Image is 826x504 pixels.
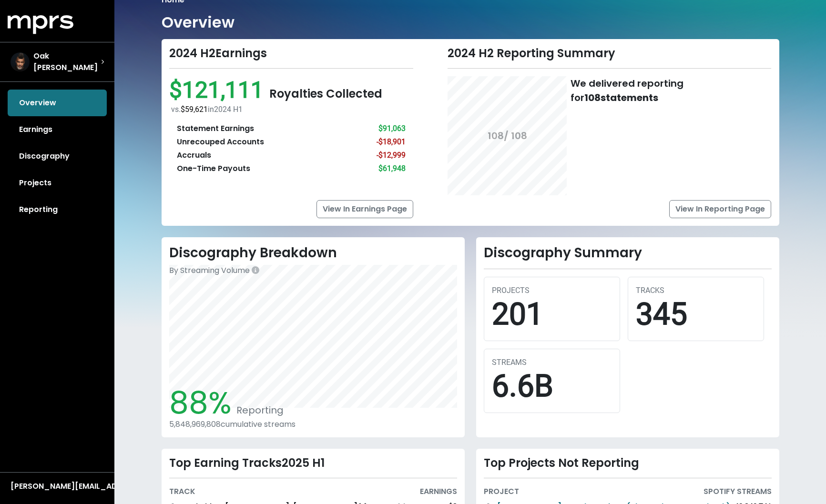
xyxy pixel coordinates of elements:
a: mprs logo [8,19,73,30]
div: 5,848,969,808 cumulative streams [169,420,457,429]
div: -$12,999 [377,150,406,161]
div: Top Earning Tracks 2025 H1 [169,456,457,470]
div: One-Time Payouts [177,163,250,174]
img: The selected account / producer [10,52,30,71]
h2: Discography Summary [484,245,772,261]
span: By Streaming Volume [169,265,250,276]
div: 2024 H2 Earnings [169,47,414,60]
div: 2024 H2 Reporting Summary [448,47,771,60]
div: $91,063 [378,123,406,134]
div: PROJECTS [492,285,612,296]
b: 108 statements [584,91,658,104]
div: 6.6B [492,368,612,405]
div: Statement Earnings [177,123,254,134]
a: View In Reporting Page [669,200,771,218]
a: Earnings [8,116,107,143]
h1: Overview [162,13,235,31]
span: $59,621 [181,105,208,114]
div: -$18,901 [377,136,406,148]
a: Reporting [8,196,107,223]
div: PROJECT [484,486,519,497]
div: Top Projects Not Reporting [484,456,772,470]
div: $61,948 [378,163,406,174]
div: Accruals [177,150,211,161]
div: TRACKS [636,285,756,296]
div: 201 [492,296,612,333]
button: [PERSON_NAME][EMAIL_ADDRESS][DOMAIN_NAME] [8,480,107,493]
div: EARNINGS [420,486,457,497]
span: $121,111 [169,76,269,103]
span: Oak [PERSON_NAME] [33,50,101,73]
a: Discography [8,143,107,170]
div: SPOTIFY STREAMS [704,486,772,497]
a: Projects [8,170,107,196]
a: View In Earnings Page [316,200,413,218]
div: [PERSON_NAME][EMAIL_ADDRESS][DOMAIN_NAME] [10,481,104,492]
span: Royalties Collected [269,86,382,101]
div: We delivered reporting for [571,76,771,105]
div: vs. in 2024 H1 [171,104,414,115]
div: TRACK [169,486,195,497]
div: 345 [636,296,756,333]
div: STREAMS [492,357,612,368]
span: 88% [169,382,232,424]
div: Unrecouped Accounts [177,136,264,148]
h2: Discography Breakdown [169,245,457,261]
span: Reporting [232,403,284,417]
